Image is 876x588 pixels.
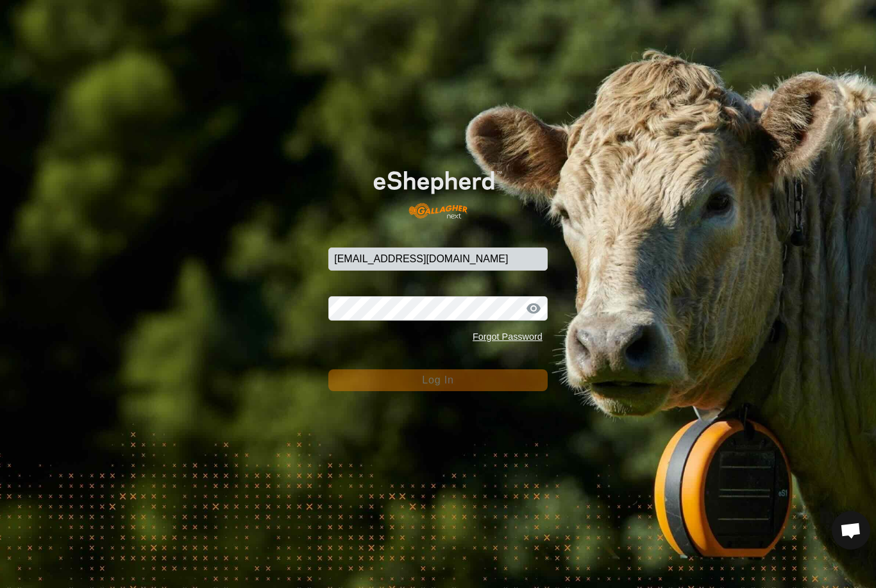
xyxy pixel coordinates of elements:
[832,511,870,550] div: Open chat
[350,153,525,227] img: E-shepherd Logo
[422,374,453,385] span: Log In
[328,248,548,271] input: Email Address
[328,369,548,391] button: Log In
[473,332,543,342] a: Forgot Password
